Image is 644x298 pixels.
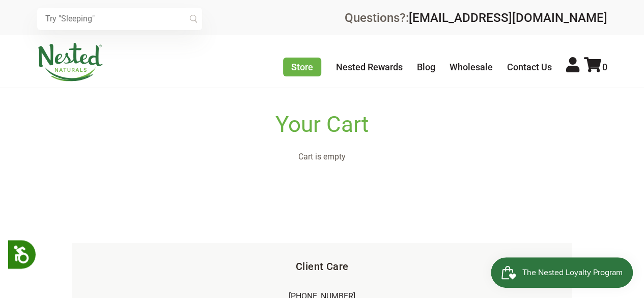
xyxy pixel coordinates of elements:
[584,62,607,72] a: 0
[345,12,607,24] div: Questions?:
[52,112,592,138] h1: Your Cart
[507,62,552,72] a: Contact Us
[37,43,103,82] img: Nested Naturals
[450,62,493,72] a: Wholesale
[602,62,607,72] span: 0
[417,62,435,72] a: Blog
[37,8,202,30] input: Try "Sleeping"
[283,58,321,76] a: Store
[491,257,634,288] iframe: Button to open loyalty program pop-up
[52,152,592,161] div: Cart is empty
[336,62,403,72] a: Nested Rewards
[409,11,607,25] a: [EMAIL_ADDRESS][DOMAIN_NAME]
[89,259,555,274] h5: Client Care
